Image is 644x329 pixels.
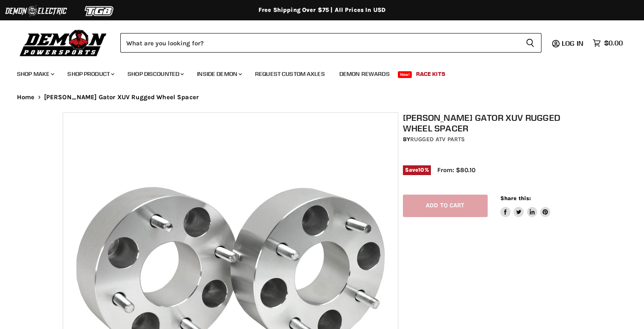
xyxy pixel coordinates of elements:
[418,167,424,173] span: 10
[519,33,541,53] button: Search
[437,166,475,174] span: From: $80.10
[191,65,247,83] a: Inside Demon
[333,65,396,83] a: Demon Rewards
[403,165,431,175] span: Save %
[562,39,583,47] span: Log in
[121,65,189,83] a: Shop Discounted
[17,94,35,101] a: Home
[17,28,110,58] img: Demon Powersports
[68,3,131,19] img: TGB Logo 2
[410,65,452,83] a: Race Kits
[403,112,586,134] h1: [PERSON_NAME] Gator XUV Rugged Wheel Spacer
[11,62,621,83] ul: Main menu
[403,135,586,144] div: by
[120,33,541,53] form: Product
[61,65,119,83] a: Shop Product
[604,39,623,47] span: $0.00
[120,33,519,53] input: Search
[11,65,59,83] a: Shop Make
[398,71,412,78] span: New!
[410,136,465,143] a: Rugged ATV Parts
[500,195,531,201] span: Share this:
[558,39,588,47] a: Log in
[500,195,551,217] aside: Share this:
[249,65,331,83] a: Request Custom Axles
[4,3,68,19] img: Demon Electric Logo 2
[588,37,627,49] a: $0.00
[44,94,199,101] span: [PERSON_NAME] Gator XUV Rugged Wheel Spacer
